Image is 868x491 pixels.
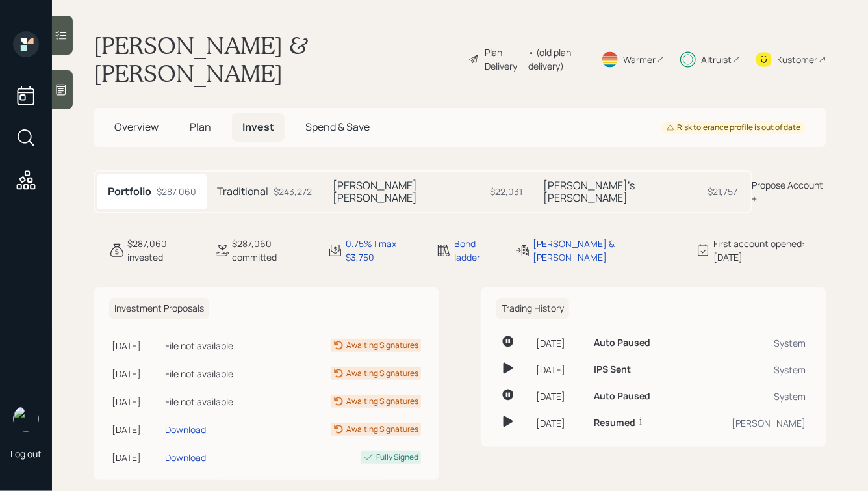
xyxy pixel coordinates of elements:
[528,46,585,73] div: • (old plan-delivery)
[536,363,583,377] div: [DATE]
[112,451,160,464] div: [DATE]
[165,395,274,408] div: File not available
[692,390,806,403] div: System
[536,390,583,403] div: [DATE]
[544,179,703,204] h5: [PERSON_NAME]'s [PERSON_NAME]
[594,364,631,375] h6: IPS Sent
[692,416,806,430] div: [PERSON_NAME]
[623,53,656,66] div: Warmer
[112,395,160,408] div: [DATE]
[94,31,458,87] h1: [PERSON_NAME] & [PERSON_NAME]
[346,395,418,407] div: Awaiting Signatures
[127,237,199,264] div: $287,060 invested
[536,416,583,430] div: [DATE]
[114,120,159,134] span: Overview
[692,336,806,350] div: System
[13,406,39,432] img: hunter_neumayer.jpg
[233,237,313,264] div: $287,060 committed
[165,423,206,436] div: Download
[376,451,418,463] div: Fully Signed
[594,338,650,349] h6: Auto Paused
[108,185,151,198] h5: Portfolio
[112,339,160,352] div: [DATE]
[491,185,523,198] div: $22,031
[713,237,826,264] div: First account opened: [DATE]
[305,120,370,134] span: Spend & Save
[109,298,209,319] h6: Investment Proposals
[165,451,206,464] div: Download
[346,339,418,351] div: Awaiting Signatures
[667,122,800,133] div: Risk tolerance profile is out of date
[274,185,312,198] div: $243,272
[165,339,274,352] div: File not available
[157,185,196,198] div: $287,060
[346,423,418,435] div: Awaiting Signatures
[752,178,826,206] div: Propose Account +
[594,391,650,402] h6: Auto Paused
[777,53,817,66] div: Kustomer
[10,447,42,460] div: Log out
[708,185,738,198] div: $21,757
[454,237,499,264] div: Bond ladder
[533,237,679,264] div: [PERSON_NAME] & [PERSON_NAME]
[242,120,274,134] span: Invest
[346,367,418,379] div: Awaiting Signatures
[190,120,211,134] span: Plan
[112,367,160,380] div: [DATE]
[485,46,522,73] div: Plan Delivery
[165,367,274,380] div: File not available
[217,185,268,198] h5: Traditional
[333,179,485,204] h5: [PERSON_NAME] [PERSON_NAME]
[594,418,635,429] h6: Resumed
[496,298,569,319] h6: Trading History
[536,336,583,350] div: [DATE]
[692,363,806,377] div: System
[346,237,420,264] div: 0.75% | max $3,750
[112,423,160,436] div: [DATE]
[701,53,732,66] div: Altruist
